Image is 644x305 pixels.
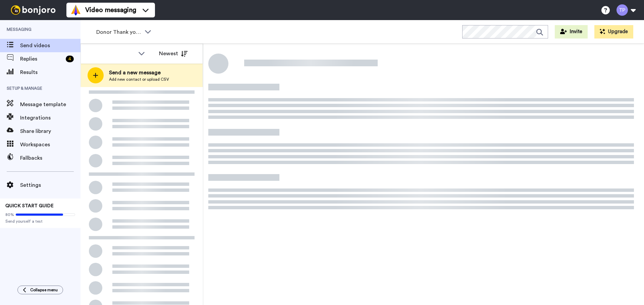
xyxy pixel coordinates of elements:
span: Settings [20,181,80,189]
button: Invite [555,25,588,39]
span: Send yourself a test [5,219,75,224]
span: Share library [20,127,80,135]
img: vm-color.svg [70,5,81,15]
span: Workspaces [20,141,80,149]
span: QUICK START GUIDE [5,204,54,208]
span: Add new contact or upload CSV [109,77,169,82]
span: Collapse menu [30,287,58,293]
span: Send videos [20,42,80,50]
span: Integrations [20,114,80,122]
span: Video messaging [85,5,136,15]
div: 4 [66,56,74,62]
span: 80% [5,212,14,217]
button: Newest [154,47,193,60]
span: Send a new message [109,69,169,77]
span: Message template [20,100,80,108]
span: Replies [20,55,63,63]
span: Results [20,68,80,76]
img: bj-logo-header-white.svg [8,5,58,15]
span: Donor Thank you greetings [96,28,141,36]
button: Upgrade [594,25,633,39]
button: Collapse menu [17,286,63,294]
span: Fallbacks [20,154,80,162]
